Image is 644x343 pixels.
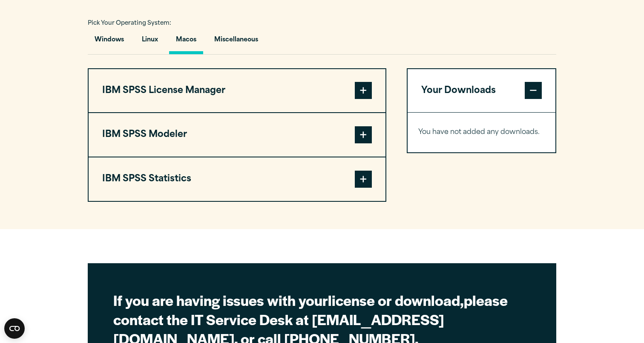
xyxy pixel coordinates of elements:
button: IBM SPSS Statistics [89,157,385,201]
div: Your Downloads [408,112,555,152]
button: IBM SPSS License Manager [89,69,385,113]
button: IBM SPSS Modeler [89,113,385,157]
span: Pick Your Operating System: [88,20,171,26]
button: Open CMP widget [4,318,25,339]
p: You have not added any downloads. [418,126,545,139]
button: Your Downloads [408,69,555,113]
button: Miscellaneous [207,30,265,54]
button: Macos [169,30,203,54]
strong: license or download, [328,290,464,310]
button: Windows [88,30,131,54]
button: Linux [135,30,165,54]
